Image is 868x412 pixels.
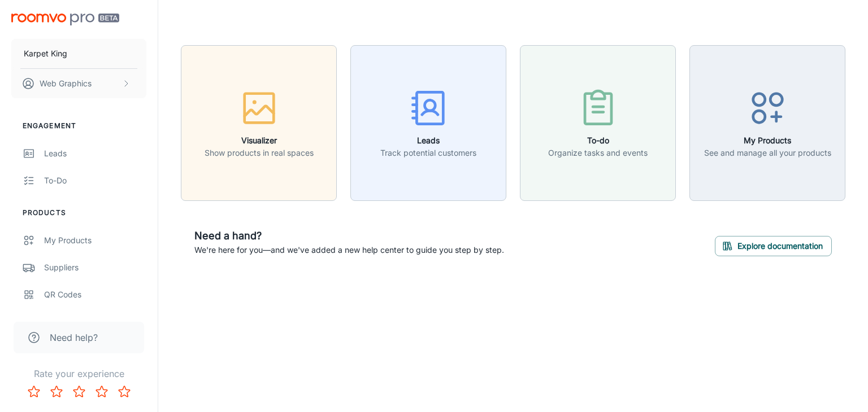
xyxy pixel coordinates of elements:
[44,261,146,274] div: Suppliers
[520,45,676,201] button: To-doOrganize tasks and events
[704,147,831,159] p: See and manage all your products
[44,147,146,160] div: Leads
[44,234,146,247] div: My Products
[689,116,845,128] a: My ProductsSee and manage all your products
[350,116,506,128] a: LeadsTrack potential customers
[704,134,831,147] h6: My Products
[40,77,92,90] p: Web Graphics
[205,134,314,147] h6: Visualizer
[715,239,832,251] a: Explore documentation
[689,45,845,201] button: My ProductsSee and manage all your products
[520,116,676,128] a: To-doOrganize tasks and events
[380,147,476,159] p: Track potential customers
[548,134,648,147] h6: To-do
[350,45,506,201] button: LeadsTrack potential customers
[380,134,476,147] h6: Leads
[11,69,146,98] button: Web Graphics
[11,39,146,68] button: Karpet King
[205,147,314,159] p: Show products in real spaces
[24,47,67,60] p: Karpet King
[194,228,504,244] h6: Need a hand?
[181,45,337,201] button: VisualizerShow products in real spaces
[44,174,146,187] div: To-do
[548,147,648,159] p: Organize tasks and events
[715,236,832,256] button: Explore documentation
[44,288,146,301] div: QR Codes
[11,14,119,25] img: Roomvo PRO Beta
[194,244,504,256] p: We're here for you—and we've added a new help center to guide you step by step.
